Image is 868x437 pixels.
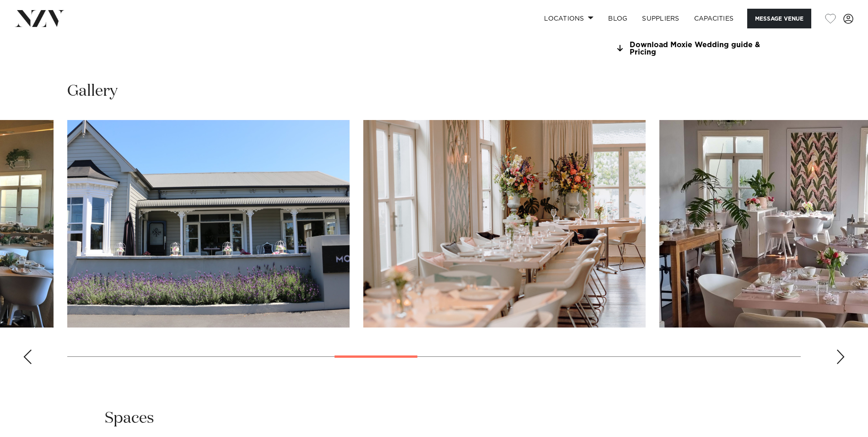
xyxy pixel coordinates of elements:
a: Download Moxie Wedding guide & Pricing [615,41,764,57]
a: BLOG [601,9,635,28]
h2: Spaces [105,408,154,429]
button: Message Venue [747,9,811,28]
swiper-slide: 9 / 22 [67,120,350,328]
a: Capacities [687,9,741,28]
h2: Gallery [67,81,118,102]
a: Locations [537,9,601,28]
a: SUPPLIERS [635,9,686,28]
img: nzv-logo.png [15,10,65,27]
swiper-slide: 10 / 22 [363,120,646,328]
